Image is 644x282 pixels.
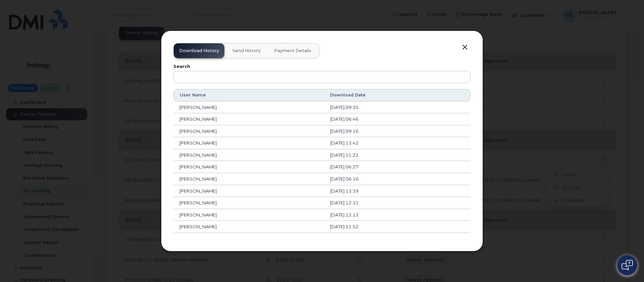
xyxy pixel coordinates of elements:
[324,185,471,197] td: [DATE] 13:39
[173,221,324,233] td: [PERSON_NAME]
[324,197,471,209] td: [DATE] 12:31
[324,209,471,221] td: [DATE] 12:13
[173,113,324,125] td: [PERSON_NAME]
[622,260,633,271] img: Open chat
[173,197,324,209] td: [PERSON_NAME]
[173,89,324,101] th: User Name
[173,209,324,221] td: [PERSON_NAME]
[324,89,471,101] th: Download Date
[324,125,471,137] td: [DATE] 09:16
[173,102,324,114] td: [PERSON_NAME]
[324,113,471,125] td: [DATE] 06:46
[324,161,471,173] td: [DATE] 06:27
[324,149,471,161] td: [DATE] 11:22
[173,185,324,197] td: [PERSON_NAME]
[324,173,471,185] td: [DATE] 06:16
[173,137,324,149] td: [PERSON_NAME]
[324,137,471,149] td: [DATE] 13:42
[173,161,324,173] td: [PERSON_NAME]
[324,102,471,114] td: [DATE] 09:35
[173,125,324,137] td: [PERSON_NAME]
[324,221,471,233] td: [DATE] 11:52
[274,48,311,53] span: Payment Details
[173,65,471,69] label: Search
[173,173,324,185] td: [PERSON_NAME]
[232,48,261,53] span: Send History
[173,149,324,161] td: [PERSON_NAME]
